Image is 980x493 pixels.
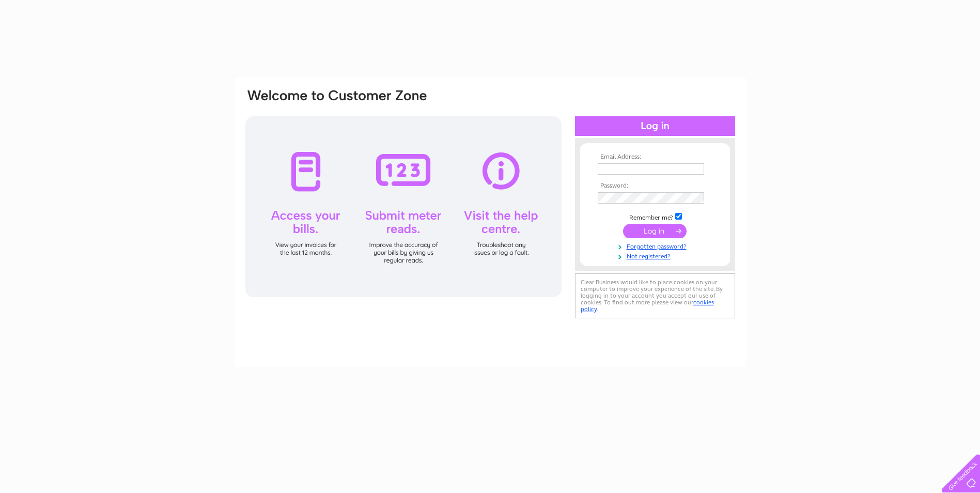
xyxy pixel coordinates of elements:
[575,273,735,318] div: Clear Business would like to place cookies on your computer to improve your experience of the sit...
[598,251,715,260] a: Not registered?
[623,224,687,238] input: Submit
[595,153,715,161] th: Email Address:
[581,299,714,313] a: cookies policy
[598,241,715,251] a: Forgotten password?
[595,211,715,222] td: Remember me?
[595,182,715,190] th: Password:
